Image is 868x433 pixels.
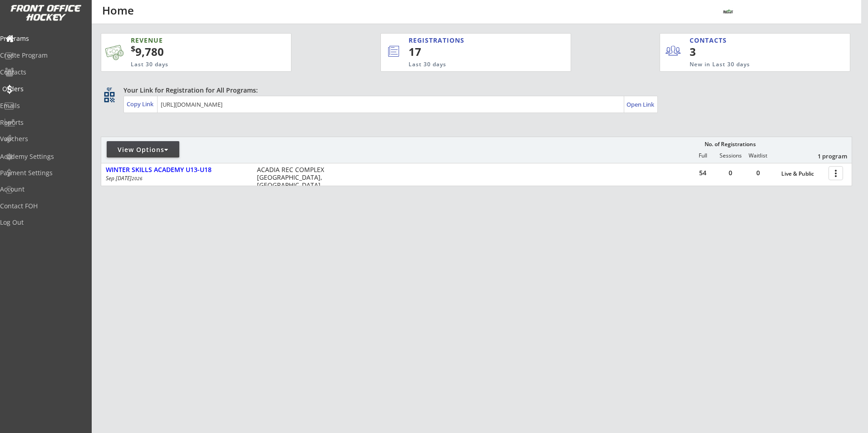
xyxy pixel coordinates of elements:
div: 0 [717,170,744,176]
div: Sessions [717,153,744,159]
div: 3 [690,44,745,59]
div: 1 program [800,152,847,160]
div: 9,780 [131,44,262,59]
em: 2026 [132,175,143,182]
a: Open Link [626,98,655,111]
div: Your Link for Registration for All Programs: [123,86,824,95]
div: 54 [689,170,716,176]
div: Live & Public [781,171,824,177]
div: Copy Link [127,100,155,108]
sup: $ [131,43,135,54]
div: 17 [409,44,540,59]
div: REGISTRATIONS [409,36,528,45]
div: CONTACTS [690,36,731,45]
button: qr_code [103,90,116,104]
div: Full [689,153,716,159]
div: 0 [745,170,772,176]
div: WINTER SKILLS ACADEMY U13-U18 [106,166,247,174]
div: Orders [2,86,84,92]
div: Last 30 days [131,61,247,69]
button: more_vert [829,166,843,180]
div: New in Last 30 days [690,61,808,69]
div: qr [104,86,114,92]
div: No. of Registrations [702,141,758,148]
div: ACADIA REC COMPLEX [GEOGRAPHIC_DATA], [GEOGRAPHIC_DATA] [257,166,328,189]
div: Waitlist [744,153,771,159]
div: REVENUE [131,36,247,45]
div: Last 30 days [409,61,533,69]
div: Open Link [626,101,655,108]
div: Sep [DATE] [106,176,245,181]
div: View Options [107,145,179,154]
